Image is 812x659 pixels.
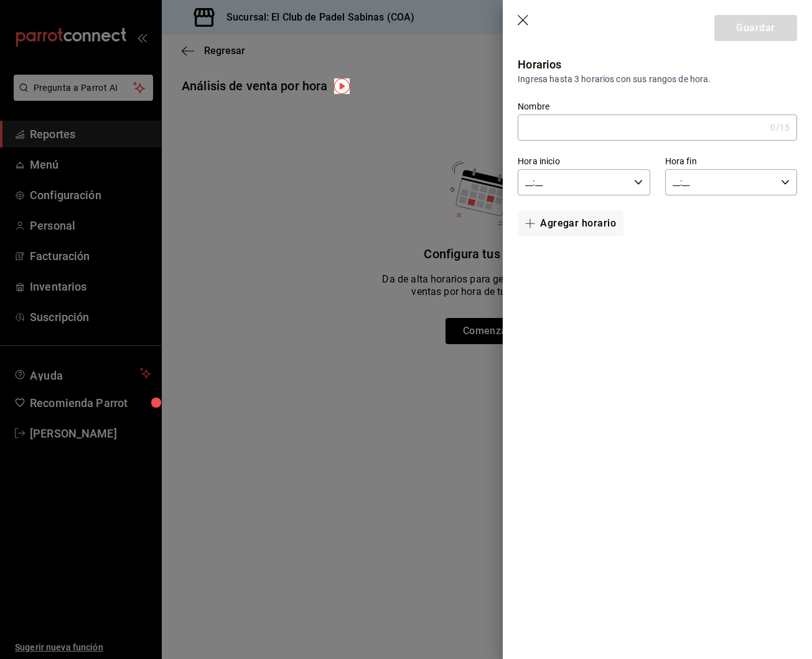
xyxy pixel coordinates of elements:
[518,210,623,236] button: Agregar horario
[518,73,797,86] p: Ingresa hasta 3 horarios con sus rangos de hora.
[518,102,797,111] label: Nombre
[665,157,797,166] label: Hora fin
[334,78,350,94] img: Tooltip marker
[770,121,790,134] div: 0 /15
[518,157,650,166] label: Hora inicio
[518,56,797,73] p: Horarios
